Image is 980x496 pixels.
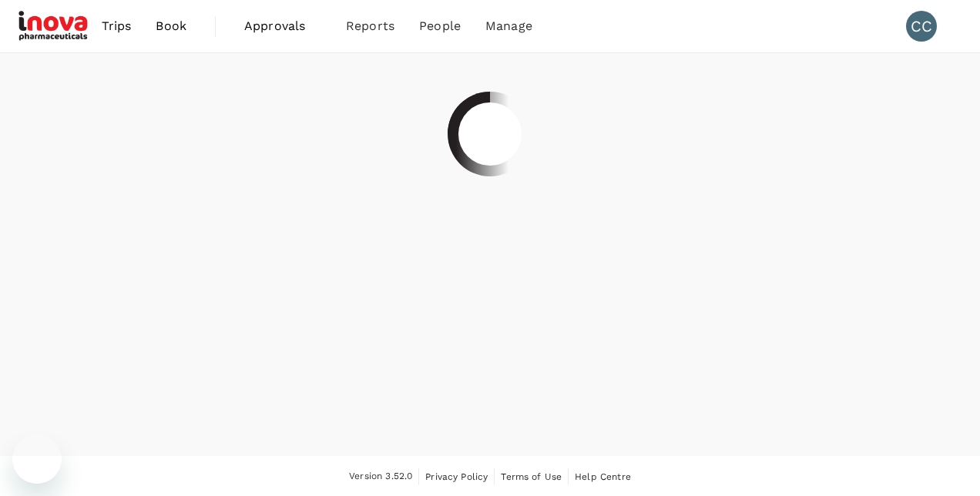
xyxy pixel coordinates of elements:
[419,17,461,35] span: People
[425,468,488,485] a: Privacy Policy
[18,9,89,43] img: iNova Pharmaceuticals
[425,471,488,482] span: Privacy Policy
[244,17,321,35] span: Approvals
[349,469,412,484] span: Version 3.52.0
[501,468,562,485] a: Terms of Use
[102,17,132,35] span: Trips
[575,468,631,485] a: Help Centre
[906,11,937,42] div: CC
[346,17,394,35] span: Reports
[501,471,562,482] span: Terms of Use
[12,434,62,484] iframe: Button to launch messaging window
[575,471,631,482] span: Help Centre
[485,17,532,35] span: Manage
[156,17,186,35] span: Book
